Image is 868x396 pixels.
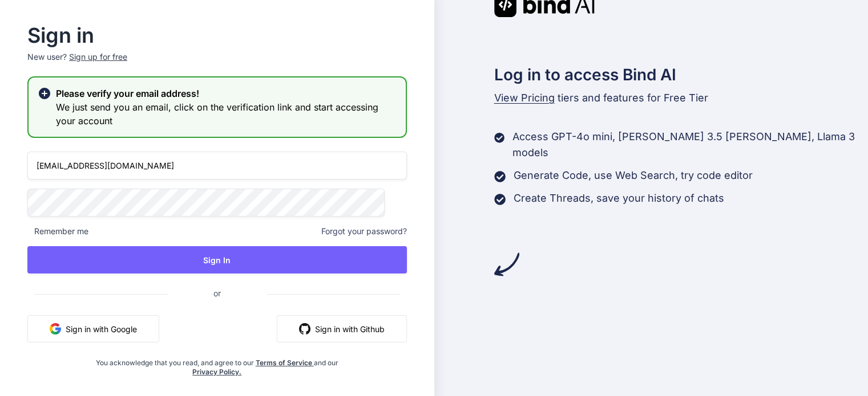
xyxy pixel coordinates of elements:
[514,168,753,183] p: Generate Code, use Web Search, try code editor
[494,252,519,277] img: arrow
[514,190,724,206] p: Create Threads, save your history of chats
[256,358,314,367] a: Terms of Service
[27,51,407,76] p: New user?
[27,226,88,237] span: Remember me
[69,51,127,63] div: Sign up for free
[277,315,407,342] button: Sign in with Github
[299,323,310,334] img: github
[27,26,407,44] h2: Sign in
[168,279,267,307] span: or
[27,246,407,273] button: Sign In
[192,368,241,376] a: Privacy Policy.
[494,92,555,104] span: View Pricing
[56,87,397,100] h2: Please verify your email address!
[27,152,407,179] input: Login or Email
[50,323,61,334] img: google
[91,352,344,377] div: You acknowledge that you read, and agree to our and our
[321,226,407,237] span: Forgot your password?
[512,129,868,161] p: Access GPT-4o mini, [PERSON_NAME] 3.5 [PERSON_NAME], Llama 3 models
[27,315,159,342] button: Sign in with Google
[56,100,397,128] h3: We just send you an email, click on the verification link and start accessing your account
